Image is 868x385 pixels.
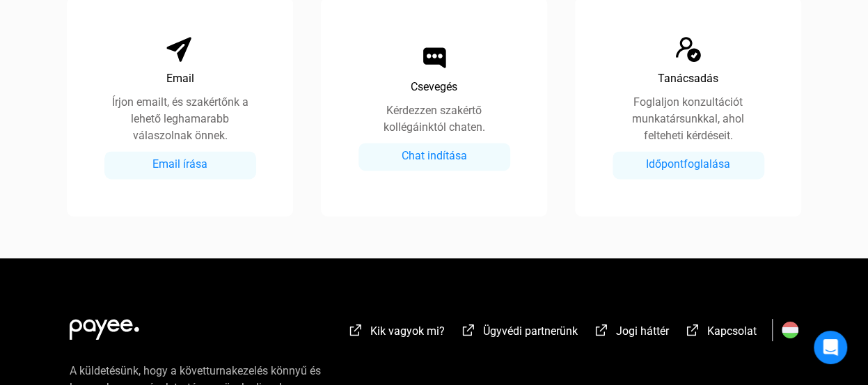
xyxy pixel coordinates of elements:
[593,327,669,340] a: külső-link-fehérJogi háttér
[674,36,702,63] img: Konzultáció
[460,323,477,337] img: külső-link-fehér
[411,80,457,93] font: Csevegés
[613,151,764,179] button: Időpontfoglalása
[104,151,256,179] button: Email írása
[782,322,798,338] img: HU.svg
[420,44,448,72] img: Csevegés
[658,72,718,85] font: Tanácsadás
[684,327,757,340] a: külső-link-fehérKapcsolat
[152,157,207,171] font: Email írása
[646,157,730,171] font: Időpontfoglalása
[632,95,744,142] font: Foglaljon konzultációt munkatársunkkal, ahol felteheti kérdéseit.
[616,324,669,338] font: Jogi háttér
[370,324,445,338] font: Kik vagyok mi?
[483,324,578,338] font: Ügyvédi partnerünk
[707,324,757,338] font: Kapcsolat
[347,327,445,340] a: külső-link-fehérKik vagyok mi?
[112,95,248,142] font: Írjon emailt, és szakértőnk a lehető leghamarabb válaszolnak önnek.
[384,104,485,134] font: Kérdezzen szakértő kollégáinktól chaten.
[593,323,610,337] img: külső-link-fehér
[814,331,847,364] div: Intercom Messenger megnyitása
[358,143,510,171] button: Chat indítása
[684,323,701,337] img: külső-link-fehér
[166,72,194,85] font: Email
[460,327,578,340] a: külső-link-fehérÜgyvédi partnerünk
[166,36,194,63] img: Email
[347,323,364,337] img: külső-link-fehér
[70,311,139,340] img: white-payee-white-dot.svg
[402,149,467,162] font: Chat indítása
